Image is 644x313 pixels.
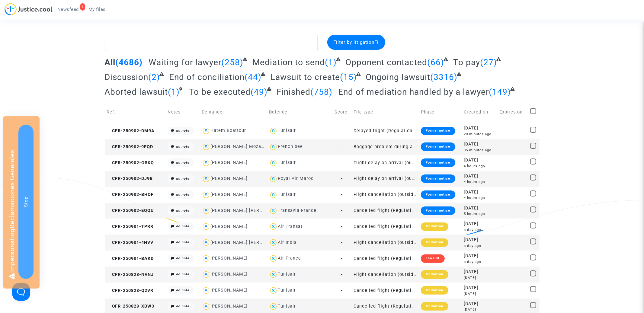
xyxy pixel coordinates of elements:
[107,288,154,293] span: CFR-250828-Q2VR
[210,128,246,133] div: Hatem Boattour
[464,173,495,180] div: [DATE]
[5,3,53,15] img: jc-logo.svg
[278,288,296,293] div: Tunisair
[84,5,111,14] a: My files
[176,304,189,308] i: no note
[269,238,278,247] img: icon-user.svg
[210,224,248,229] div: [PERSON_NAME]
[278,128,296,133] div: Tunisair
[107,192,154,197] span: CFR-250902-BHQF
[464,157,495,164] div: [DATE]
[480,57,497,67] span: (27)
[271,72,340,82] span: Lawsuit to create
[269,270,278,279] img: icon-user.svg
[176,224,189,228] i: no note
[464,132,495,137] div: 20 minutes ago
[210,160,248,165] div: [PERSON_NAME]
[53,5,84,14] a: 1Newsfeed
[338,87,489,97] span: End of mediation handled by a lawyer
[116,57,143,67] span: (4686)
[421,127,455,135] div: Formal notice
[464,269,495,275] div: [DATE]
[277,87,310,97] span: Finished
[351,283,419,299] td: Cancelled flight (Regulation EC 261/2004)
[464,285,495,291] div: [DATE]
[421,238,448,247] div: Mediation
[105,87,168,97] span: Aborted lawsuit
[351,235,419,251] td: Flight cancellation (outside of EU - Montreal Convention)
[202,126,210,135] img: icon-user.svg
[278,144,303,149] div: French bee
[489,87,511,97] span: (149)
[210,176,248,181] div: [PERSON_NAME]
[12,283,30,301] iframe: Help Scout Beacon - Open
[107,304,155,309] span: CFR-250828-XBW3
[176,129,189,133] i: no note
[202,270,210,279] img: icon-user.svg
[202,254,210,263] img: icon-user.svg
[421,222,448,231] div: Mediation
[278,224,303,229] div: Air Transat
[421,142,455,151] div: Formal notice
[464,291,495,296] div: [DATE]
[107,208,154,213] span: CFR-250902-EQQU
[464,125,495,132] div: [DATE]
[341,288,343,293] span: -
[464,195,495,200] div: 4 hours ago
[269,254,278,263] img: icon-user.svg
[269,142,278,151] img: icon-user.svg
[464,179,495,184] div: 4 hours ago
[105,57,116,67] span: All
[202,190,210,199] img: icon-user.svg
[267,101,332,123] td: Defender
[210,272,248,277] div: [PERSON_NAME]
[341,128,343,133] span: -
[341,192,343,197] span: -
[168,87,180,97] span: (1)
[278,256,301,261] div: Air France
[464,237,495,243] div: [DATE]
[149,57,221,67] span: Waiting for lawyer
[419,101,462,123] td: Phase
[80,3,85,11] div: 1
[149,72,160,82] span: (2)
[269,286,278,295] img: icon-user.svg
[176,256,189,260] i: no note
[351,171,419,187] td: Flight delay on arrival (outside of EU - Montreal Convention)
[464,259,495,264] div: a day ago
[421,158,455,167] div: Formal notice
[3,116,40,289] div: Impersonating
[334,40,379,45] span: Filter by litigation Fi
[278,160,296,165] div: Tunisair
[202,142,210,151] img: icon-user.svg
[189,87,251,97] span: To be executed
[464,141,495,148] div: [DATE]
[278,304,296,309] div: Tunisair
[464,275,495,280] div: [DATE]
[351,123,419,139] td: Delayed flight (Regulation EC 261/2004)
[107,256,154,261] span: CFR-250901-BAKD
[221,57,243,67] span: (258)
[105,101,166,123] td: Ref.
[107,128,155,133] span: CFR-250902-DM9A
[464,189,495,196] div: [DATE]
[176,240,189,244] i: no note
[278,192,296,197] div: Tunisair
[269,222,278,231] img: icon-user.svg
[210,240,286,245] div: [PERSON_NAME] [PERSON_NAME]
[351,267,419,283] td: Flight cancellation (outside of EU - Montreal Convention)
[351,203,419,219] td: Cancelled flight (Regulation EC 261/2004)
[202,302,210,311] img: icon-user.svg
[464,211,495,216] div: 5 hours ago
[341,224,343,229] span: -
[202,174,210,183] img: icon-user.svg
[421,254,444,263] div: Lawsuit
[23,196,29,207] span: Stop
[497,101,528,123] td: Expires on
[421,206,455,215] div: Formal notice
[88,7,106,12] span: My files
[351,219,419,235] td: Cancelled flight (Regulation EC 261/2004)
[462,101,497,123] td: Created on
[210,304,248,309] div: [PERSON_NAME]
[341,176,343,181] span: -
